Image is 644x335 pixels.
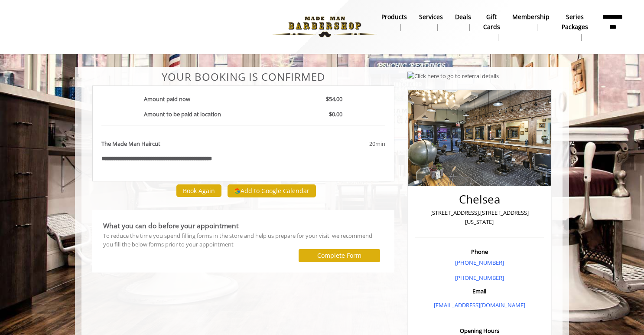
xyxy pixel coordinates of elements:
b: Series packages [562,12,588,32]
button: Book Again [176,184,221,197]
a: [EMAIL_ADDRESS][DOMAIN_NAME] [434,301,525,309]
b: $0.00 [329,110,342,118]
b: What you can do before your appointment [103,221,239,230]
label: Complete Form [317,252,361,259]
a: [PHONE_NUMBER] [455,274,504,282]
b: Amount to be paid at location [144,110,221,118]
b: Deals [455,12,471,22]
b: The Made Man Haircut [101,139,160,148]
a: MembershipMembership [506,11,556,33]
b: $54.00 [326,95,342,103]
b: Membership [512,12,550,22]
a: Productsproducts [375,11,413,33]
a: ServicesServices [413,11,449,33]
p: [STREET_ADDRESS],[STREET_ADDRESS][US_STATE] [417,208,542,227]
a: [PHONE_NUMBER] [455,259,504,266]
a: Series packagesSeries packages [556,11,594,43]
h3: Opening Hours [415,328,544,334]
img: Made Man Barbershop logo [265,3,384,51]
img: Click here to go to referral details [407,72,499,81]
a: Gift cardsgift cards [477,11,506,43]
b: Services [419,12,443,22]
button: Complete Form [299,249,380,262]
b: Amount paid now [144,95,190,103]
button: Add to Google Calendar [228,184,316,197]
b: gift cards [483,12,500,32]
h3: Phone [417,249,542,255]
center: Your Booking is confirmed [92,71,394,82]
div: To reduce the time you spend filling forms in the store and help us prepare for your visit, we re... [103,231,384,250]
div: 20min [299,139,385,148]
b: products [381,12,407,22]
a: DealsDeals [449,11,477,33]
h3: Email [417,288,542,294]
h2: Chelsea [417,193,542,206]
